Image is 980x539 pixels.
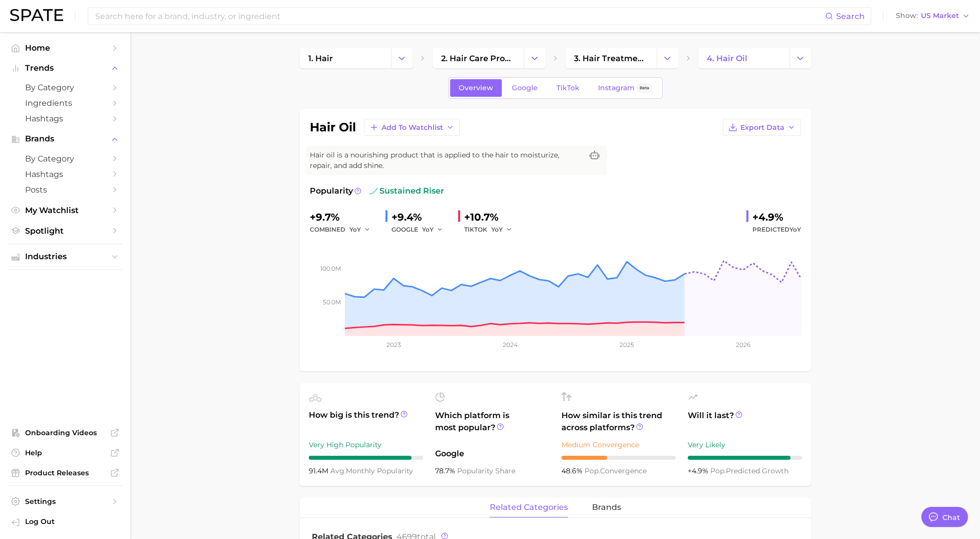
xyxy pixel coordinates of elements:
span: US Market [921,13,959,19]
span: Settings [25,497,105,506]
span: YoY [790,226,801,233]
span: predicted growth [710,466,789,475]
span: monthly popularity [330,466,413,475]
a: Posts [8,182,122,198]
span: Popularity [310,185,353,197]
span: Hair oil is a nourishing product that is applied to the hair to moisturize, repair, and add shine. [310,150,582,171]
span: 4. hair oil [707,54,747,63]
span: Trends [25,64,105,73]
button: YoY [349,224,371,236]
span: Will it last? [688,410,802,434]
span: TikTok [556,84,579,92]
div: Very High Popularity [309,439,423,451]
span: 2. hair care products [441,54,515,63]
a: Hashtags [8,111,122,126]
a: Hashtags [8,166,122,182]
span: Industries [25,252,105,261]
span: popularity share [457,466,515,475]
span: My Watchlist [25,206,105,215]
span: related categories [490,503,568,512]
a: Ingredients [8,95,122,111]
a: Log out. Currently logged in with e-mail mcelwee.l@pg.com. [8,514,122,531]
a: Spotlight [8,223,122,239]
span: brands [592,503,621,512]
div: +9.4% [391,209,450,225]
span: Home [25,43,105,53]
a: 2. hair care products [433,48,524,68]
h1: hair oil [310,121,356,133]
button: YoY [491,224,513,236]
span: +4.9% [688,466,710,475]
span: Hashtags [25,114,105,123]
tspan: 2025 [620,341,634,348]
span: 78.7% [435,466,457,475]
div: 9 / 10 [309,456,423,460]
tspan: 2024 [502,341,517,348]
span: Hashtags [25,169,105,179]
div: 9 / 10 [688,456,802,460]
button: Industries [8,249,122,264]
abbr: average [330,466,346,475]
a: Help [8,445,122,460]
span: by Category [25,83,105,92]
span: 48.6% [561,466,584,475]
div: GOOGLE [391,224,450,236]
a: Product Releases [8,465,122,480]
div: Very Likely [688,439,802,451]
div: +10.7% [464,209,519,225]
span: Google [512,84,538,92]
div: combined [310,224,377,236]
span: Brands [25,134,105,143]
abbr: popularity index [584,466,600,475]
span: 91.4m [309,466,330,475]
a: 4. hair oil [698,48,790,68]
span: Google [435,448,549,460]
span: Show [896,13,918,19]
a: 3. hair treatments [565,48,657,68]
span: convergence [584,466,647,475]
div: Medium Convergence [561,439,676,451]
span: Add to Watchlist [381,123,443,132]
span: Beta [640,84,649,92]
span: by Category [25,154,105,163]
span: YoY [491,225,503,234]
button: ShowUS Market [893,10,972,23]
a: Onboarding Videos [8,425,122,440]
button: Change Category [524,48,545,68]
span: Predicted [752,224,801,236]
button: Change Category [790,48,811,68]
span: 3. hair treatments [574,54,648,63]
a: by Category [8,80,122,95]
span: Overview [459,84,493,92]
span: Spotlight [25,226,105,236]
span: Onboarding Videos [25,428,105,437]
div: 4 / 10 [561,456,676,460]
span: Posts [25,185,105,195]
a: My Watchlist [8,203,122,218]
img: sustained riser [369,187,377,195]
span: sustained riser [369,185,444,197]
abbr: popularity index [710,466,726,475]
tspan: 2026 [736,341,750,348]
span: Search [836,12,865,21]
span: YoY [422,225,434,234]
button: Export Data [723,119,801,136]
a: Overview [450,79,502,97]
img: SPATE [10,9,63,21]
a: Settings [8,494,122,509]
input: Search here for a brand, industry, or ingredient [94,8,825,25]
button: Brands [8,131,122,146]
button: Add to Watchlist [364,119,460,136]
span: Export Data [740,123,785,132]
span: How big is this trend? [309,409,423,434]
button: Change Category [657,48,678,68]
div: +4.9% [752,209,801,225]
span: 1. hair [308,54,333,63]
button: YoY [422,224,444,236]
span: Which platform is most popular? [435,410,549,443]
a: Google [503,79,546,97]
tspan: 2023 [386,341,401,348]
div: TIKTOK [464,224,519,236]
button: Trends [8,61,122,76]
a: Home [8,40,122,56]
